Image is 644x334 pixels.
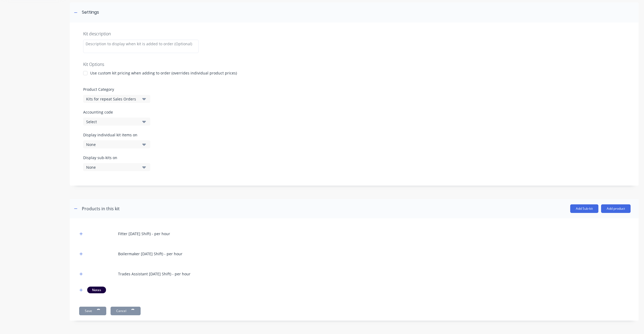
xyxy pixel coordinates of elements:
label: Display sub-kits on [83,155,150,160]
button: Add product [601,204,631,213]
div: Kit Options [83,61,625,67]
div: Fitter [DATE] Shift) - per hour [118,231,170,237]
div: None [86,142,138,147]
div: Settings [82,9,99,16]
div: Products in this kit [82,205,120,212]
button: Add Sub-kit [570,204,598,213]
button: Kits for repeat Sales Orders [83,95,150,103]
div: Notes [87,287,106,293]
div: Kit description [83,31,625,37]
div: Kits for repeat Sales Orders [86,96,138,102]
div: Trades Assistant [DATE] Shift) - per hour [118,271,191,277]
div: Select [86,119,138,125]
label: Accounting code [83,109,625,115]
label: Product Category [83,87,625,92]
div: Use custom kit pricing when adding to order (overrides individual product prices) [90,70,237,76]
button: None [83,140,150,148]
button: None [83,163,150,171]
label: Display individual kit items on [83,132,150,138]
button: Select [83,118,150,126]
div: None [86,164,138,170]
div: Boilermaker [DATE] Shift) - per hour [118,251,182,257]
button: Save [79,307,106,315]
button: Cancel [111,307,141,315]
